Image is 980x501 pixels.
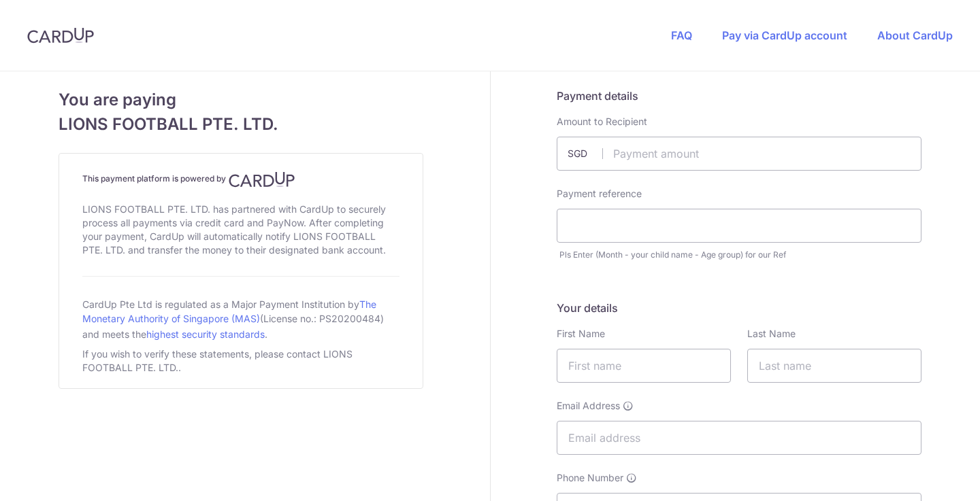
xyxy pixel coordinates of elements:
[82,345,399,377] div: If you wish to verify these statements, please contact LIONS FOOTBALL PTE. LTD..
[59,112,423,137] span: LIONS FOOTBALL PTE. LTD.
[559,248,921,262] div: Pls Enter (Month - your child name - Age group) for our Ref
[557,187,642,201] label: Payment reference
[229,171,295,188] img: CardUp
[557,399,620,413] span: Email Address
[671,29,692,42] a: FAQ
[557,327,605,341] label: First Name
[557,88,921,104] h5: Payment details
[27,27,94,44] img: CardUp
[747,327,796,341] label: Last Name
[557,421,921,455] input: Email address
[557,349,731,383] input: First name
[747,349,921,383] input: Last name
[722,29,847,42] a: Pay via CardUp account
[59,88,423,112] span: You are paying
[557,115,647,128] label: Amount to Recipient
[82,171,399,188] h4: This payment platform is powered by
[557,300,921,316] h5: Your details
[568,147,603,160] span: SGD
[82,200,399,260] div: LIONS FOOTBALL PTE. LTD. has partnered with CardUp to securely process all payments via credit ca...
[557,137,921,171] input: Payment amount
[557,471,623,485] span: Phone Number
[82,293,399,345] div: CardUp Pte Ltd is regulated as a Major Payment Institution by (License no.: PS20200484) and meets...
[877,29,953,42] a: About CardUp
[146,328,265,340] a: highest security standards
